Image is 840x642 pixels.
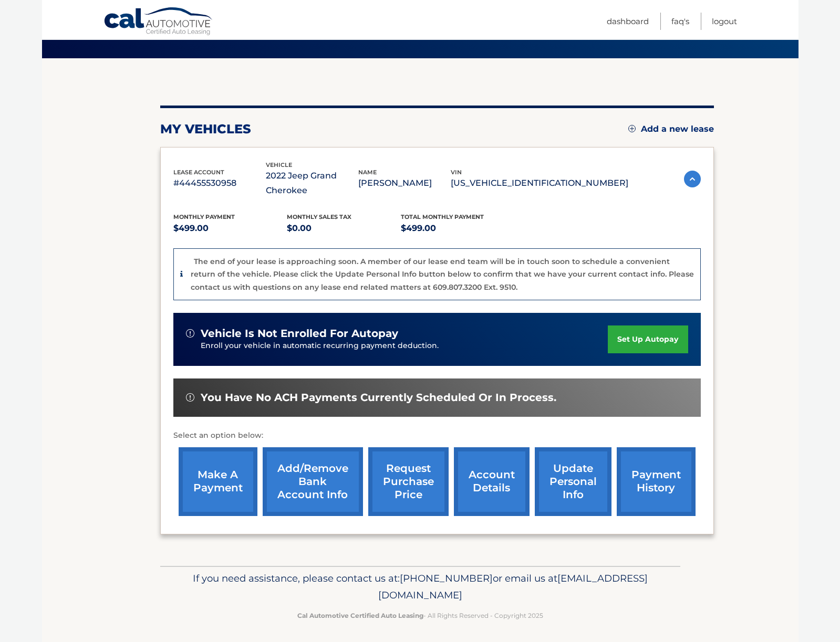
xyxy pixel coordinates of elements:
[266,169,358,198] p: 2022 Jeep Grand Cherokee
[167,570,673,604] p: If you need assistance, please contact us at: or email us at
[401,221,515,236] p: $499.00
[451,169,462,176] span: vin
[201,340,608,352] p: Enroll your vehicle in automatic recurring payment deduction.
[358,176,451,191] p: [PERSON_NAME]
[287,221,401,236] p: $0.00
[173,213,235,220] span: Monthly Payment
[607,13,649,30] a: Dashboard
[201,391,556,404] span: You have no ACH payments currently scheduled or in process.
[608,325,688,353] a: set up autopay
[628,124,714,134] a: Add a new lease
[160,121,251,137] h2: my vehicles
[287,213,351,220] span: Monthly sales Tax
[617,447,696,516] a: payment history
[263,447,363,516] a: Add/Remove bank account info
[201,327,398,340] span: vehicle is not enrolled for autopay
[266,161,292,169] span: vehicle
[684,171,701,187] img: accordion-active.svg
[297,612,423,619] strong: Cal Automotive Certified Auto Leasing
[368,447,449,516] a: request purchase price
[173,221,287,236] p: $499.00
[173,169,224,176] span: lease account
[173,176,266,191] p: #44455530958
[167,610,673,621] p: - All Rights Reserved - Copyright 2025
[401,213,484,220] span: Total Monthly Payment
[103,7,214,37] a: Cal Automotive
[712,13,737,30] a: Logout
[358,169,377,176] span: name
[186,329,194,338] img: alert-white.svg
[186,393,194,402] img: alert-white.svg
[628,125,636,132] img: add.svg
[191,257,694,292] p: The end of your lease is approaching soon. A member of our lease end team will be in touch soon t...
[179,447,257,516] a: make a payment
[400,572,493,584] span: [PHONE_NUMBER]
[173,429,701,442] p: Select an option below:
[671,13,689,30] a: FAQ's
[451,176,628,191] p: [US_VEHICLE_IDENTIFICATION_NUMBER]
[454,447,530,516] a: account details
[535,447,611,516] a: update personal info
